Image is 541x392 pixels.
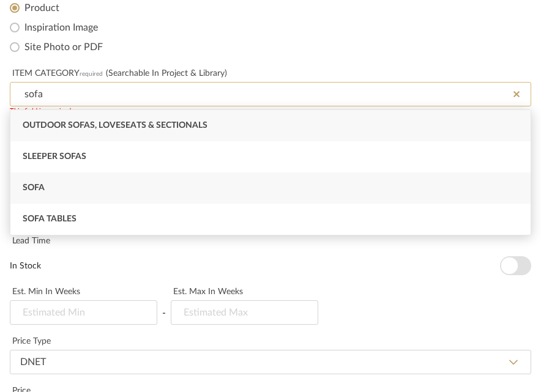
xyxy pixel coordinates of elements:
label: Inspiration Image [24,21,98,34]
input: Type a category to search and select [10,82,531,106]
div: ITEM CATEGORY [10,67,531,80]
span: Sofa Tables [23,215,76,223]
span: Sofa [23,183,45,192]
input: Estimated Max [171,300,318,325]
span: required [80,71,103,77]
label: Product [24,2,59,14]
span: Sleeper Sofas [23,152,86,161]
div: Est. Max in Weeks [171,286,318,298]
div: Price Type [10,335,531,347]
span: (Searchable in Project & Library) [106,69,227,78]
label: Site Photo or PDF [24,41,103,53]
label: In Stock [10,260,500,272]
div: Lead Time [10,235,531,247]
span: Outdoor Sofas, Loveseats & Sectionals [23,121,207,130]
input: Estimated Min [10,300,157,325]
div: - [162,306,166,320]
div: Est. Min in Weeks [10,286,157,298]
